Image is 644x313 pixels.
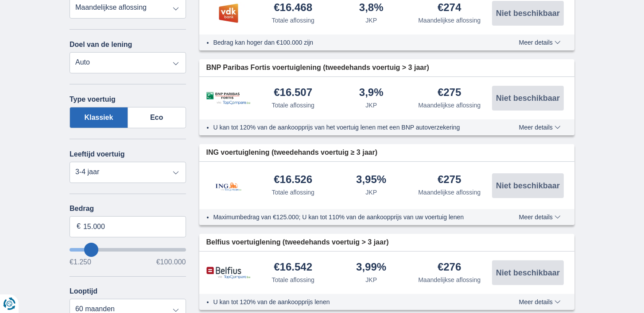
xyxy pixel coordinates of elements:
[365,16,377,25] div: JKP
[365,101,377,110] div: JKP
[206,267,251,279] img: product.pl.alt Belfius
[496,94,560,102] span: Niet beschikbaar
[519,214,561,220] span: Meer details
[156,259,186,266] span: €100.000
[70,259,91,266] span: €1.250
[206,2,251,24] img: product.pl.alt VDK bank
[206,171,251,200] img: product.pl.alt ING
[272,275,314,284] div: Totale aflossing
[519,299,561,305] span: Meer details
[274,262,312,274] div: €16.542
[213,38,487,47] li: Bedrag kan hoger dan €100.000 zijn
[492,1,564,26] button: Niet beschikbaar
[365,275,377,284] div: JKP
[496,182,560,190] span: Niet beschikbaar
[418,101,481,110] div: Maandelijkse aflossing
[512,214,567,221] button: Meer details
[492,260,564,285] button: Niet beschikbaar
[359,2,384,14] div: 3,8%
[70,205,186,213] label: Bedrag
[519,124,561,130] span: Meer details
[213,298,487,306] li: U kan tot 120% van de aankoopprijs lenen
[512,298,567,305] button: Meer details
[70,107,128,128] label: Klassiek
[438,174,461,186] div: €275
[272,16,314,25] div: Totale aflossing
[274,2,312,14] div: €16.468
[418,275,481,284] div: Maandelijkse aflossing
[128,107,186,128] label: Eco
[365,188,377,197] div: JKP
[272,188,314,197] div: Totale aflossing
[274,87,312,99] div: €16.507
[206,92,251,105] img: product.pl.alt BNP Paribas Fortis
[356,262,386,274] div: 3,99%
[70,95,116,103] label: Type voertuig
[512,124,567,131] button: Meer details
[438,87,461,99] div: €275
[272,101,314,110] div: Totale aflossing
[274,174,312,186] div: €16.526
[213,123,487,132] li: U kan tot 120% van de aankoopprijs van het voertuig lenen met een BNP autoverzekering
[492,173,564,198] button: Niet beschikbaar
[206,237,389,248] span: Belfius voertuiglening (tweedehands voertuig > 3 jaar)
[70,41,132,49] label: Doel van de lening
[496,9,560,17] span: Niet beschikbaar
[356,174,386,186] div: 3,95%
[206,63,429,73] span: BNP Paribas Fortis voertuiglening (tweedehands voertuig > 3 jaar)
[418,16,481,25] div: Maandelijkse aflossing
[496,269,560,277] span: Niet beschikbaar
[77,221,81,232] span: €
[438,262,461,274] div: €276
[70,150,124,158] label: Leeftijd voertuig
[213,213,487,221] li: Maximumbedrag van €125.000; U kan tot 110% van de aankoopprijs van uw voertuig lenen
[519,39,561,46] span: Meer details
[438,2,461,14] div: €274
[359,87,384,99] div: 3,9%
[512,39,567,46] button: Meer details
[70,287,97,295] label: Looptijd
[418,188,481,197] div: Maandelijkse aflossing
[206,148,378,158] span: ING voertuiglening (tweedehands voertuig ≥ 3 jaar)
[70,248,186,252] input: wantToBorrow
[492,86,564,111] button: Niet beschikbaar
